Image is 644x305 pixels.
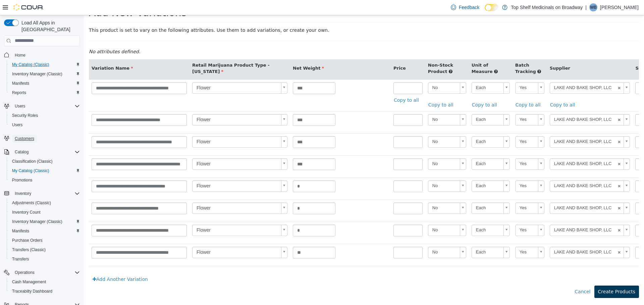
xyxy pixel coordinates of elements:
span: Retail Marijuana Product Type - [US_STATE] [108,47,186,59]
a: Each [388,143,426,154]
a: Adjustments (Classic) [9,199,54,207]
button: Inventory Manager (Classic) [7,217,83,226]
span: Each [388,187,417,198]
span: Price [310,50,322,55]
em: No attributes defined. [5,33,56,39]
a: Feedback [448,1,482,14]
a: Flower [108,67,204,78]
span: Catalog [12,148,80,156]
span: Transfers (Classic) [9,246,80,254]
button: Cancel [490,270,510,283]
a: No [344,209,382,221]
span: LAKE AND BAKE SHOP, LLC [466,165,532,176]
span: Operations [12,269,80,277]
button: Classification (Classic) [7,157,83,166]
span: Transfers [9,255,80,263]
span: My Catalog (Classic) [12,62,49,67]
span: WB [590,3,596,11]
span: Adjustments (Classic) [12,200,51,206]
a: Each [388,165,426,176]
a: My Catalog (Classic) [9,167,52,175]
a: LAKE AND BAKE SHOP, LLC [466,231,546,243]
p: This product is set to vary on the following attributes. Use them to add variations, or create yo... [5,11,555,18]
a: My Catalog (Classic) [9,61,52,69]
button: Create Products [511,270,555,283]
a: Yes [431,99,461,110]
button: My Catalog (Classic) [7,166,83,175]
button: Customers [1,134,83,143]
span: Flower [109,210,195,220]
span: Classification (Classic) [9,157,80,165]
a: Each [388,187,426,199]
a: Yes [431,209,461,221]
span: Traceabilty Dashboard [12,289,52,294]
a: LAKE AND BAKE SHOP, LLC [466,121,546,132]
p: [PERSON_NAME] [600,3,639,11]
span: Purchase Orders [12,238,43,243]
input: Dark Mode [485,4,499,11]
span: LAKE AND BAKE SHOP, LLC [466,232,532,242]
a: Transfers (Classic) [9,246,48,254]
button: Users [7,120,83,130]
span: Home [15,53,25,58]
a: Manifests [9,79,32,87]
a: Flower [108,99,204,110]
span: Flower [109,143,195,154]
img: Cova [13,4,44,11]
span: Supplier SKU [551,50,584,55]
span: Flower [109,121,195,132]
a: Flower [108,209,204,221]
span: Flower [109,187,195,198]
a: Copy to all [466,83,495,96]
a: Each [388,99,426,110]
span: Each [388,67,417,78]
a: Yes [431,143,461,154]
span: Home [12,51,80,59]
span: Catalog [15,149,29,155]
span: Inventory Count [12,210,41,215]
button: My Catalog (Classic) [7,60,83,69]
a: Yes [431,121,461,132]
a: Flower [108,121,204,132]
span: Customers [15,136,34,141]
span: Each [388,143,417,154]
span: Users [12,102,80,110]
span: Adjustments (Classic) [9,199,80,207]
a: Yes [431,67,461,78]
span: Inventory Count [9,208,80,216]
span: Yes [432,165,451,176]
button: Users [1,101,83,111]
div: WAYLEN BUNN [589,3,597,11]
button: Inventory Count [7,208,83,217]
span: Flower [109,99,195,110]
a: Promotions [9,176,35,184]
span: Load All Apps in [GEOGRAPHIC_DATA] [19,19,80,33]
span: Transfers [12,256,29,262]
span: Cash Management [12,279,46,285]
a: Yes [431,187,461,199]
span: Promotions [9,176,80,184]
span: My Catalog (Classic) [9,167,80,175]
span: Yes [432,210,451,220]
a: Flower [108,187,204,199]
span: Promotions [12,177,33,183]
button: Home [1,50,83,60]
span: LAKE AND BAKE SHOP, LLC [466,121,532,132]
button: Users [12,102,28,110]
span: My Catalog (Classic) [12,168,49,173]
span: Feedback [459,4,479,11]
span: Unit of Measure [388,47,409,59]
a: Traceabilty Dashboard [9,287,55,295]
a: Copy to all [310,79,339,91]
a: Add Another Variation [5,258,68,270]
a: Copy to all [388,83,417,96]
button: Inventory [1,189,83,198]
span: Net Weight [209,50,240,55]
span: Users [9,121,80,129]
span: Flower [109,165,195,176]
span: Manifests [12,81,29,86]
span: Inventory Manager (Classic) [9,218,80,226]
a: Each [388,209,426,221]
span: Inventory [15,191,31,196]
span: Inventory Manager (Classic) [12,71,62,77]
